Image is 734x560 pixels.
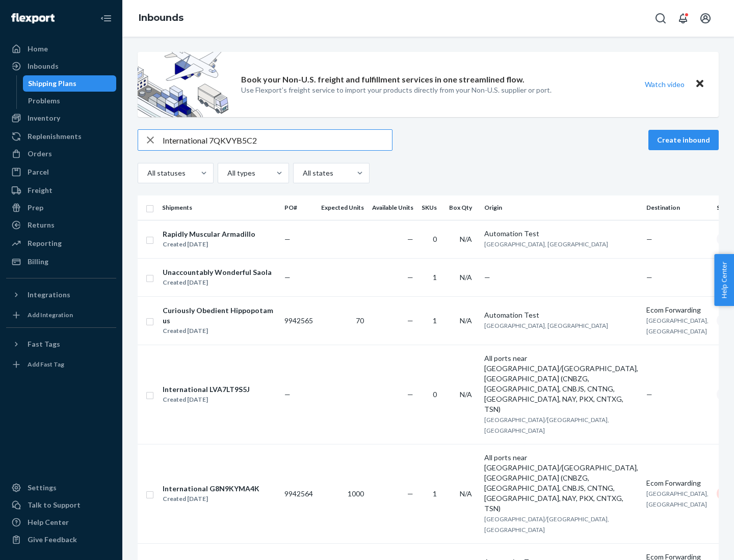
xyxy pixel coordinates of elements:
[28,131,82,142] div: Replenishments
[6,254,116,270] a: Billing
[407,273,413,282] span: —
[484,353,638,414] div: All ports near [GEOGRAPHIC_DATA]/[GEOGRAPHIC_DATA], [GEOGRAPHIC_DATA] (CNBZG, [GEOGRAPHIC_DATA], ...
[163,267,272,277] div: Unaccountably Wonderful Saola
[445,195,480,220] th: Box Qty
[460,273,472,282] span: N/A
[6,287,116,303] button: Integrations
[163,305,276,326] div: Curiously Obedient Hippopotamus
[648,130,719,150] button: Create inbound
[484,240,608,248] span: [GEOGRAPHIC_DATA], [GEOGRAPHIC_DATA]
[96,8,116,29] button: Close Navigation
[28,238,62,248] div: Reporting
[407,316,413,325] span: —
[28,185,53,195] div: Freight
[163,494,259,504] div: Created [DATE]
[693,77,706,92] button: Close
[28,290,70,300] div: Integrations
[158,195,280,220] th: Shipments
[6,235,116,251] a: Reporting
[484,310,638,320] div: Automation Test
[6,200,116,216] a: Prep
[433,316,437,325] span: 1
[28,360,64,369] div: Add Fast Tag
[6,41,116,57] a: Home
[646,273,652,282] span: —
[650,8,671,29] button: Open Search Box
[23,75,117,92] a: Shipping Plans
[460,390,472,399] span: N/A
[6,336,116,352] button: Fast Tags
[302,168,303,178] input: All states
[280,195,317,220] th: PO#
[28,167,49,177] div: Parcel
[6,110,116,126] a: Inventory
[407,390,413,399] span: —
[241,74,525,86] p: Book your Non-U.S. freight and fulfillment services in one streamlined flow.
[433,489,437,498] span: 1
[280,296,317,345] td: 9942565
[348,489,364,498] span: 1000
[28,257,48,267] div: Billing
[6,58,116,74] a: Inbounds
[28,96,60,106] div: Problems
[6,128,116,145] a: Replenishments
[146,168,147,178] input: All statuses
[28,44,48,54] div: Home
[484,273,490,282] span: —
[480,195,642,220] th: Origin
[407,489,413,498] span: —
[139,12,183,23] a: Inbounds
[6,307,116,323] a: Add Integration
[673,8,693,29] button: Open notifications
[28,220,55,230] div: Returns
[417,195,445,220] th: SKUs
[695,8,716,29] button: Open account menu
[6,164,116,180] a: Parcel
[28,149,52,159] div: Orders
[460,235,472,243] span: N/A
[646,317,709,335] span: [GEOGRAPHIC_DATA], [GEOGRAPHIC_DATA]
[368,195,417,220] th: Available Units
[6,514,116,530] a: Help Center
[28,517,69,527] div: Help Center
[28,339,60,349] div: Fast Tags
[163,277,272,288] div: Created [DATE]
[130,4,192,33] ol: breadcrumbs
[28,113,60,123] div: Inventory
[484,453,638,514] div: All ports near [GEOGRAPHIC_DATA]/[GEOGRAPHIC_DATA], [GEOGRAPHIC_DATA] (CNBZG, [GEOGRAPHIC_DATA], ...
[284,235,291,243] span: —
[433,235,437,243] span: 0
[284,390,291,399] span: —
[6,356,116,373] a: Add Fast Tag
[28,500,81,510] div: Talk to Support
[28,311,73,319] div: Add Integration
[11,13,55,23] img: Flexport logo
[284,273,291,282] span: —
[317,195,368,220] th: Expected Units
[163,130,392,150] input: Search inbounds by name, destination, msku...
[28,535,77,545] div: Give Feedback
[163,229,255,239] div: Rapidly Muscular Armadillo
[646,235,652,243] span: —
[356,316,364,325] span: 70
[460,316,472,325] span: N/A
[163,239,255,249] div: Created [DATE]
[241,85,552,95] p: Use Flexport’s freight service to import your products directly from your Non-U.S. supplier or port.
[6,480,116,496] a: Settings
[484,322,608,329] span: [GEOGRAPHIC_DATA], [GEOGRAPHIC_DATA]
[646,490,709,508] span: [GEOGRAPHIC_DATA], [GEOGRAPHIC_DATA]
[163,395,250,405] div: Created [DATE]
[163,384,250,395] div: International LVA7LT9S5J
[163,326,276,336] div: Created [DATE]
[714,254,734,306] button: Help Center
[646,390,652,399] span: —
[28,78,76,89] div: Shipping Plans
[6,497,116,513] a: Talk to Support
[6,531,116,548] button: Give Feedback
[433,390,437,399] span: 0
[433,273,437,282] span: 1
[484,229,638,239] div: Automation Test
[638,77,691,92] button: Watch video
[6,182,116,199] a: Freight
